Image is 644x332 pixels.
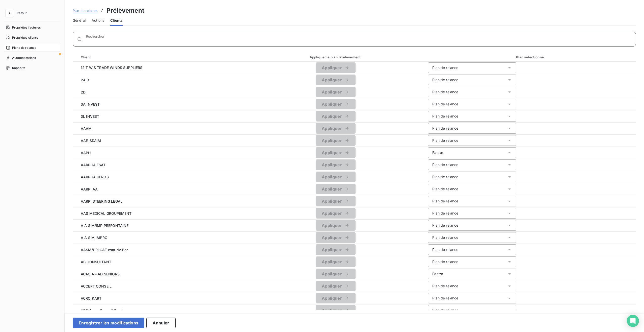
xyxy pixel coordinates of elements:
[316,172,356,182] button: Appliquer
[432,174,458,179] div: Plan de relance
[316,99,356,109] button: Appliquer
[432,223,458,228] div: Plan de relance
[77,174,243,180] span: AARPHA UEROS
[4,64,60,72] a: Rapports
[429,55,632,60] div: Plan sélectionné
[12,45,36,50] span: Plans de relance
[73,318,144,328] button: Enregistrer les modifications
[77,211,243,216] span: AAS MEDICAL GROUPEMENT
[316,220,356,231] button: Appliquer
[316,147,356,158] button: Appliquer
[432,308,458,313] div: Plan de relance
[316,75,356,85] button: Appliquer
[77,296,243,301] span: ACRO KART
[4,44,60,52] a: Plans de relance
[432,126,458,131] div: Plan de relance
[316,196,356,206] button: Appliquer
[77,186,243,192] span: AARPI AA
[77,114,243,119] span: 3L INVEST
[110,18,123,23] span: Clients
[77,77,243,83] span: 2AID
[316,87,356,97] button: Appliquer
[432,77,458,82] div: Plan de relance
[432,102,458,107] div: Plan de relance
[77,235,243,240] span: A A S M IMPRO
[316,293,356,303] button: Appliquer
[4,23,60,32] a: Propriétés factures
[77,259,243,265] span: AB CONSULTANT
[73,8,97,13] a: Plan de relance
[77,271,243,277] span: ACACIA - AD SENIORS
[316,305,356,316] button: Appliquer
[77,308,243,313] span: ACS Assur Conseil Service
[432,150,443,155] div: Factor
[12,56,36,60] span: Automatisations
[73,9,97,13] span: Plan de relance
[4,34,60,42] a: Propriétés clients
[432,259,458,264] div: Plan de relance
[106,6,144,15] h3: Prélèvement
[12,66,25,70] span: Rapports
[77,89,243,95] span: 2DI
[146,318,175,328] button: Annuler
[77,199,243,204] span: AARPI STEERING LEGAL
[73,18,86,23] span: Général
[77,247,243,252] span: AASM/URI CAT esat riv-l'or
[316,208,356,219] button: Appliquer
[432,247,458,252] div: Plan de relance
[316,232,356,243] button: Appliquer
[316,159,356,170] button: Appliquer
[77,150,243,155] span: AAPH
[627,315,639,327] div: Open Intercom Messenger
[86,39,636,44] input: placeholder
[316,135,356,146] button: Appliquer
[77,102,243,107] span: 3A INVEST
[77,138,243,143] span: AAE-SDAIM
[432,283,458,289] div: Plan de relance
[432,296,458,301] div: Plan de relance
[77,223,243,228] span: A A S M/IMP PREFONTAINE
[78,55,243,60] div: Client
[432,211,458,216] div: Plan de relance
[432,114,458,119] div: Plan de relance
[77,65,243,70] span: 12 T W S TRADE WINDS SUPPLIERS
[12,25,41,30] span: Propriétés factures
[77,162,243,168] span: AARPHA ESAT
[77,126,243,131] span: AAAM
[432,65,458,70] div: Plan de relance
[252,55,420,60] div: Appliquer le plan 'Prélèvement'
[4,54,60,62] a: Automatisations
[92,18,104,23] span: Actions
[432,138,458,143] div: Plan de relance
[12,35,38,40] span: Propriétés clients
[316,62,356,73] button: Appliquer
[316,123,356,134] button: Appliquer
[432,186,458,192] div: Plan de relance
[316,256,356,267] button: Appliquer
[316,281,356,291] button: Appliquer
[77,283,243,289] span: ACCEPT CONSEIL
[432,199,458,204] div: Plan de relance
[432,89,458,94] div: Plan de relance
[432,162,458,167] div: Plan de relance
[316,184,356,194] button: Appliquer
[432,235,458,240] div: Plan de relance
[316,244,356,255] button: Appliquer
[432,271,443,276] div: Factor
[4,9,31,17] button: Retour
[316,111,356,122] button: Appliquer
[316,269,356,279] button: Appliquer
[17,12,27,15] span: Retour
